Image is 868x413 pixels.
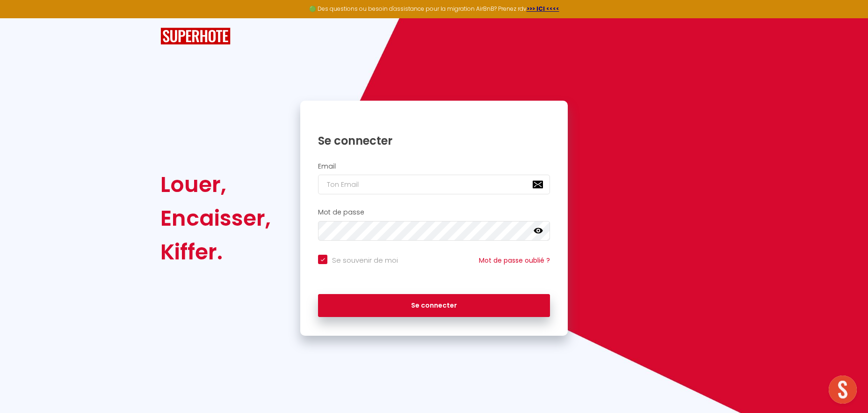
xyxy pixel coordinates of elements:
h1: Se connecter [318,133,550,148]
a: Mot de passe oublié ? [479,256,550,265]
img: SuperHote logo [160,28,231,45]
div: Louer, [160,168,271,201]
input: Ton Email [318,175,550,194]
div: Encaisser, [160,201,271,235]
button: Se connecter [318,294,550,317]
h2: Mot de passe [318,208,550,216]
div: Ouvrir le chat [829,376,857,404]
h2: Email [318,162,550,170]
div: Kiffer. [160,235,271,269]
a: >>> ICI <<<< [527,5,559,13]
